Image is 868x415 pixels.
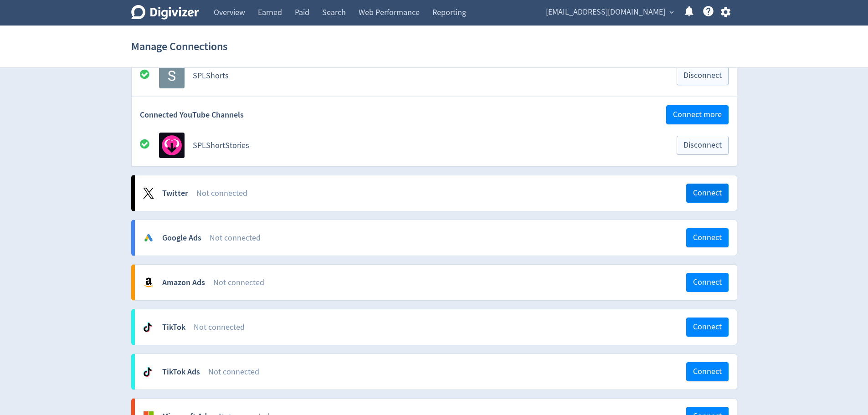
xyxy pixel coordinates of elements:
span: Connect [693,234,722,242]
div: Google Ads [162,232,201,244]
button: Connect [686,273,729,292]
a: TwitterNot connectedConnect [135,175,737,211]
div: TikTok Ads [162,366,200,378]
span: Connect more [673,111,722,119]
a: Google AdsNot connectedConnect [135,220,737,256]
span: Connect [693,278,722,287]
a: SPLShorts [193,71,229,81]
div: Not connected [210,232,686,244]
span: Connect [693,368,722,376]
div: All good [140,138,159,153]
button: Connect [686,184,729,203]
img: Avatar for SPLShorts [159,63,185,88]
a: Amazon AdsNot connectedConnect [135,265,737,300]
button: Connect [686,228,729,247]
a: TikTokNot connectedConnect [135,309,737,345]
h1: Manage Connections [131,32,227,61]
div: Amazon Ads [162,277,205,288]
button: [EMAIL_ADDRESS][DOMAIN_NAME] [543,5,676,20]
button: Disconnect [677,136,729,155]
div: Twitter [162,188,188,199]
a: SPLShortStories [193,140,249,151]
span: Connect [693,323,722,331]
div: All good [140,69,159,83]
img: Avatar for SPLShortStories [159,133,185,158]
div: Not connected [196,188,686,199]
button: Connect [686,318,729,337]
button: Disconnect [677,66,729,85]
button: Connect more [666,105,729,124]
button: Connect [686,362,729,381]
span: Connect [693,189,722,197]
span: expand_more [668,8,676,16]
span: Disconnect [683,72,722,80]
span: Disconnect [683,141,722,149]
div: TikTok [162,322,185,333]
div: Not connected [208,366,686,378]
span: [EMAIL_ADDRESS][DOMAIN_NAME] [546,5,665,20]
span: Connected YouTube Channels [140,109,244,121]
div: Not connected [194,322,686,333]
a: TikTok AdsNot connectedConnect [135,354,737,389]
div: Not connected [213,277,686,288]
